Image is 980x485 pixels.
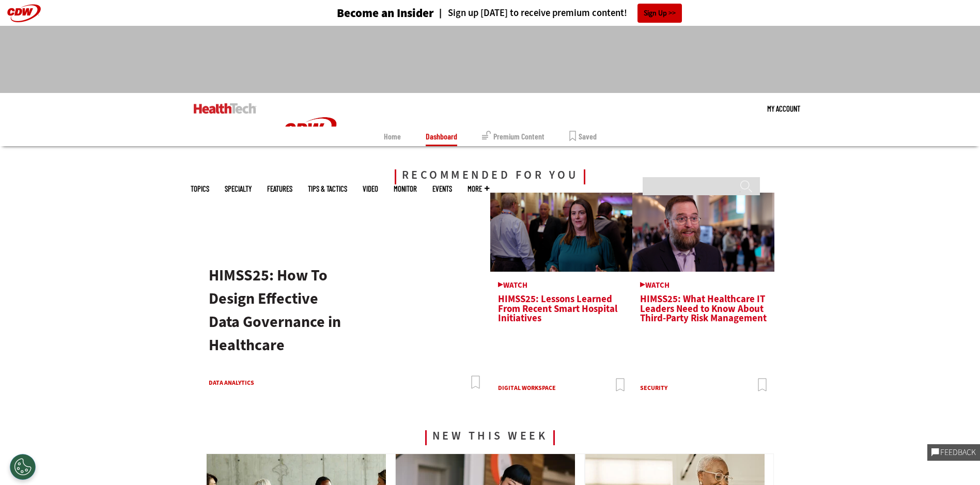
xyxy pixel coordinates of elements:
[569,127,597,146] a: Saved
[426,127,457,146] a: Dashboard
[434,8,627,18] a: Sign up [DATE] to receive premium content!
[767,93,800,124] div: User menu
[194,103,256,114] img: Home
[632,193,774,272] img: Erik Decker
[482,127,545,146] a: Premium Content
[468,185,489,193] span: More
[272,93,349,169] img: Home
[191,185,209,193] span: Topics
[302,36,678,83] iframe: advertisement
[209,377,279,389] a: Data Analytics
[10,454,36,480] button: Open Preferences
[490,193,632,272] img: HIMSS Thumbnail
[298,7,434,19] a: Become an Insider
[767,93,800,124] a: My Account
[432,185,452,193] a: Events
[498,384,556,392] a: Digital Workspace
[640,384,667,392] a: Security
[640,281,767,324] a: HIMSS25: What Healthcare IT Leaders Need to Know About Third-Party Risk Management
[308,185,347,193] a: Tips & Tactics
[267,185,292,193] a: Features
[10,454,36,480] div: Cookies Settings
[384,127,401,146] a: Home
[425,430,555,445] span: New This Week
[498,281,625,324] a: HIMSS25: Lessons Learned From Recent Smart Hospital Initiatives
[394,185,417,193] a: MonITor
[225,185,252,193] span: Specialty
[939,448,976,457] span: Feedback
[209,262,341,358] a: HIMSS25: How To Design Effective Data Governance in Healthcare
[337,7,434,19] h3: Become an Insider
[272,161,349,172] a: CDW
[363,185,378,193] a: Video
[637,4,682,23] a: Sign Up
